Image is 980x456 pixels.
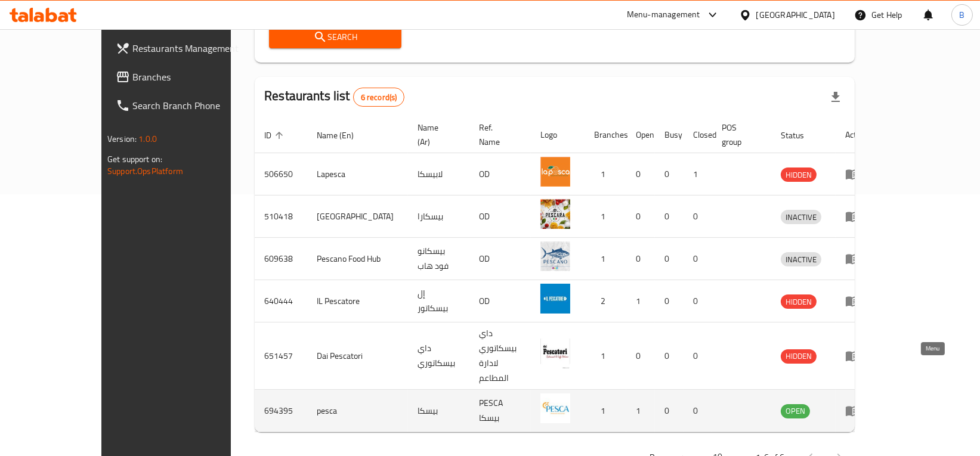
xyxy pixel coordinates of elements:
[585,280,626,322] td: 2
[408,238,469,280] td: بيسكانو فود هاب
[655,238,684,280] td: 0
[418,120,455,149] span: Name (Ar)
[626,117,655,153] th: Open
[106,34,265,63] a: Restaurants Management
[781,128,820,142] span: Status
[626,196,655,238] td: 0
[781,349,817,364] div: HIDDEN
[255,322,307,390] td: 651457
[781,168,817,182] span: HIDDEN
[781,404,810,418] span: OPEN
[106,63,265,91] a: Branches
[626,153,655,196] td: 0
[408,280,469,322] td: إل بيسكاتور
[106,91,265,120] a: Search Branch Phone
[107,131,137,147] span: Version:
[627,8,700,22] div: Menu-management
[540,339,570,368] img: Dai Pescatori
[585,117,626,153] th: Branches
[255,196,307,238] td: 510418
[684,280,712,322] td: 0
[836,117,877,153] th: Action
[408,153,469,196] td: لابيسكا
[408,322,469,390] td: داي بيسكاتوري
[255,390,307,432] td: 694395
[585,153,626,196] td: 1
[132,98,255,113] span: Search Branch Phone
[469,153,531,196] td: OD
[307,322,408,390] td: Dai Pescatori
[845,294,867,308] div: Menu
[781,167,817,182] div: HIDDEN
[781,294,817,309] div: HIDDEN
[655,390,684,432] td: 0
[107,163,183,179] a: Support.OpsPlatform
[307,153,408,196] td: Lapesca
[845,349,867,363] div: Menu
[845,209,867,224] div: Menu
[307,196,408,238] td: [GEOGRAPHIC_DATA]
[540,393,570,423] img: pesca
[781,404,810,418] div: OPEN
[585,390,626,432] td: 1
[307,238,408,280] td: Pescano Food Hub
[845,167,867,181] div: Menu
[655,322,684,390] td: 0
[655,153,684,196] td: 0
[626,238,655,280] td: 0
[264,128,287,142] span: ID
[684,238,712,280] td: 0
[138,131,157,147] span: 1.0.0
[821,83,850,111] div: Export file
[255,238,307,280] td: 609638
[317,128,369,142] span: Name (En)
[531,117,585,153] th: Logo
[655,196,684,238] td: 0
[255,280,307,322] td: 640444
[469,280,531,322] td: OD
[684,196,712,238] td: 0
[132,70,255,84] span: Branches
[469,390,531,432] td: PESCA بيسكا
[269,26,401,48] button: Search
[585,196,626,238] td: 1
[626,322,655,390] td: 0
[469,322,531,390] td: داي بيسكاتوري لادارة المطاعم
[959,8,964,21] span: B
[469,196,531,238] td: OD
[307,390,408,432] td: pesca
[684,153,712,196] td: 1
[540,241,570,271] img: Pescano Food Hub
[684,117,712,153] th: Closed
[781,253,821,266] span: INACTIVE
[626,280,655,322] td: 1
[781,349,817,363] span: HIDDEN
[585,322,626,390] td: 1
[132,41,255,55] span: Restaurants Management
[479,120,517,149] span: Ref. Name
[354,92,404,103] span: 6 record(s)
[626,390,655,432] td: 1
[722,120,757,149] span: POS group
[255,153,307,196] td: 506650
[255,117,877,432] table: enhanced table
[540,199,570,229] img: Pescara
[684,390,712,432] td: 0
[781,210,821,224] div: INACTIVE
[264,87,404,107] h2: Restaurants list
[279,30,391,45] span: Search
[845,252,867,266] div: Menu
[684,322,712,390] td: 0
[655,280,684,322] td: 0
[353,88,405,107] div: Total records count
[469,238,531,280] td: OD
[408,390,469,432] td: بيسكا
[756,8,835,21] div: [GEOGRAPHIC_DATA]
[655,117,684,153] th: Busy
[781,210,821,224] span: INACTIVE
[540,157,570,187] img: Lapesca
[585,238,626,280] td: 1
[408,196,469,238] td: بيسكارا
[781,295,817,309] span: HIDDEN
